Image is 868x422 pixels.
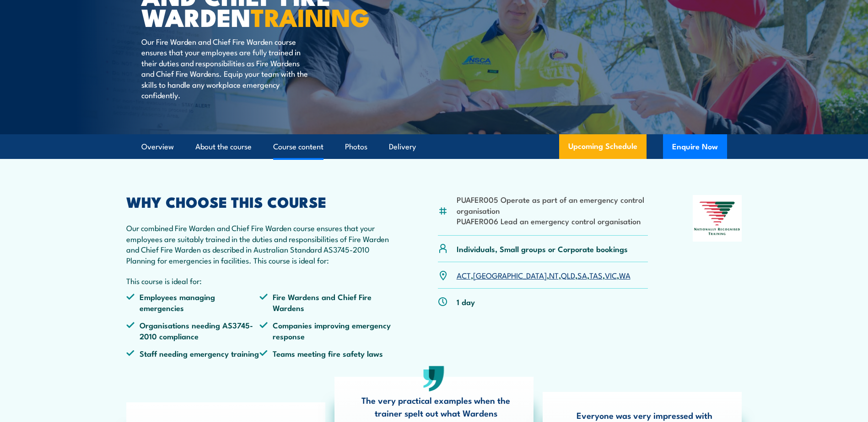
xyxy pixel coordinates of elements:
p: Our Fire Warden and Chief Fire Warden course ensures that your employees are fully trained in the... [141,36,308,100]
p: 1 day [457,296,475,307]
p: This course is ideal for: [126,275,394,286]
li: Teams meeting fire safety laws [259,348,393,359]
a: Delivery [389,135,416,159]
a: ACT [457,269,471,280]
li: Organisations needing AS3745-2010 compliance [126,320,260,341]
a: Upcoming Schedule [559,134,647,159]
a: SA [577,269,587,280]
p: Our combined Fire Warden and Chief Fire Warden course ensures that your employees are suitably tr... [126,222,394,265]
a: Photos [345,135,367,159]
a: NT [549,269,559,280]
li: Companies improving emergency response [259,320,393,341]
a: Overview [141,135,174,159]
li: Fire Wardens and Chief Fire Wardens [259,291,393,313]
li: PUAFER006 Lead an emergency control organisation [457,216,648,226]
a: TAS [589,269,603,280]
a: Course content [273,135,323,159]
p: , , , , , , , [457,270,631,280]
button: Enquire Now [663,134,727,159]
a: WA [619,269,631,280]
p: Individuals, Small groups or Corporate bookings [457,243,628,254]
li: PUAFER005 Operate as part of an emergency control organisation [457,194,648,216]
li: Employees managing emergencies [126,291,260,313]
a: About the course [195,135,252,159]
a: QLD [561,269,575,280]
li: Staff needing emergency training [126,348,260,359]
a: [GEOGRAPHIC_DATA] [473,269,547,280]
img: Nationally Recognised Training logo. [693,195,742,242]
h2: WHY CHOOSE THIS COURSE [126,195,394,208]
a: VIC [605,269,617,280]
